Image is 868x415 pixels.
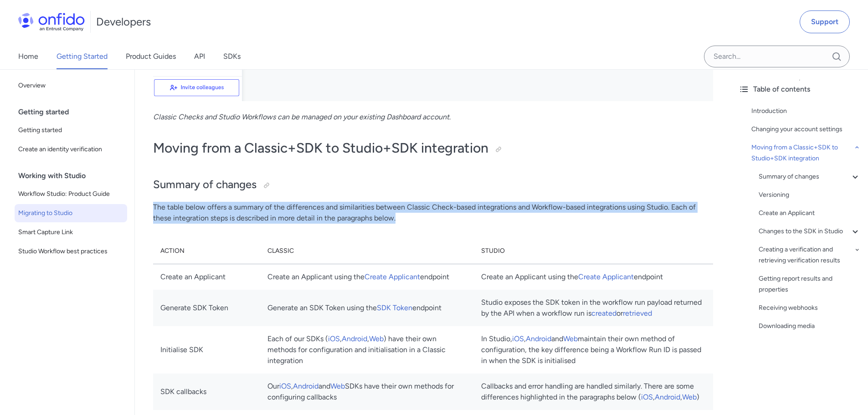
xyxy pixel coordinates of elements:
a: Summary of changes [759,171,861,182]
td: Generate an SDK Token using the endpoint [260,290,474,326]
a: Create an Applicant [759,208,861,219]
a: Android [655,393,680,401]
a: Web [369,334,384,343]
td: Initialise SDK [153,326,260,374]
td: Our , and SDKs have their own methods for configuring callbacks [260,374,474,410]
a: Product Guides [126,44,176,69]
a: Getting started [15,121,127,139]
span: Workflow Studio: Product Guide [18,189,123,200]
span: Studio Workflow best practices [18,246,123,257]
a: Getting report results and properties [759,273,861,295]
a: Versioning [759,190,861,200]
img: Onfido Logo [18,13,85,31]
th: Action [153,238,260,264]
td: Studio exposes the SDK token in the workflow run payload returned by the API when a workflow run ... [474,290,713,326]
a: Support [800,10,850,33]
input: Onfido search input field [704,46,850,67]
h2: Summary of changes [153,177,713,193]
a: Getting Started [56,44,108,69]
div: Working with Studio [18,167,131,185]
a: Introduction [751,106,861,117]
a: Changes to the SDK in Studio [759,226,861,237]
div: Getting started [18,103,131,121]
a: Migrating to Studio [15,204,127,222]
p: . [153,112,713,123]
a: Moving from a Classic+SDK to Studio+SDK integration [751,142,861,164]
td: Each of our SDKs ( , , ) have their own methods for configuration and initialisation in a Classic... [260,326,474,374]
th: Classic [260,238,474,264]
a: Create Applicant [578,272,634,281]
a: Android [293,382,318,390]
a: SDKs [223,44,241,69]
a: Web [563,334,578,343]
td: Create an Applicant using the endpoint [260,264,474,290]
a: Studio Workflow best practices [15,242,127,261]
em: Classic Checks and Studio Workflows can be managed on your existing Dashboard account [153,113,449,121]
div: Table of contents [739,84,861,95]
a: created [591,309,616,318]
a: Android [342,334,367,343]
td: SDK callbacks [153,374,260,410]
span: Create an identity verification [18,144,123,155]
a: iOS [641,393,653,401]
a: Receiving webhooks [759,302,861,313]
td: Create an Applicant [153,264,260,290]
td: In Studio, , and maintain their own method of configuration, the key difference being a Workflow ... [474,326,713,374]
a: Overview [15,77,127,95]
td: Generate SDK Token [153,290,260,326]
a: Android [526,334,551,343]
td: Callbacks and error handling are handled similarly. There are some differences highlighted in the... [474,374,713,410]
a: Create an identity verification [15,140,127,159]
a: retrieved [623,309,652,318]
a: Changing your account settings [751,124,861,135]
a: SDK Token [377,303,412,312]
a: Smart Capture Link [15,223,127,241]
span: Getting started [18,125,123,136]
th: Studio [474,238,713,264]
p: The table below offers a summary of the differences and similarities between Classic Check-based ... [153,202,713,224]
h1: Moving from a Classic+SDK to Studio+SDK integration [153,139,713,157]
a: API [194,44,205,69]
a: Home [18,44,38,69]
td: Create an Applicant using the endpoint [474,264,713,290]
a: iOS [512,334,524,343]
a: Create Applicant [365,272,420,281]
a: iOS [328,334,340,343]
span: Migrating to Studio [18,208,123,219]
span: Overview [18,80,123,91]
a: Downloading media [759,321,861,332]
a: Web [682,393,697,401]
h1: Developers [96,15,151,29]
a: iOS [279,382,291,390]
a: Creating a verification and retrieving verification results [759,244,861,266]
a: Web [330,382,345,390]
span: Smart Capture Link [18,227,123,238]
a: Workflow Studio: Product Guide [15,185,127,203]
